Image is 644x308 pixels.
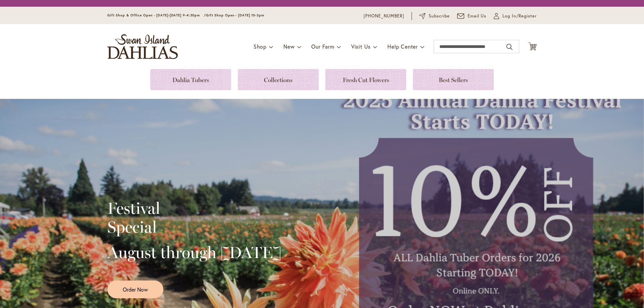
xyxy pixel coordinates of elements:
h2: Festival Special [107,199,281,236]
a: Log In/Register [494,13,537,19]
span: Visit Us [351,43,371,50]
span: Our Farm [311,43,334,50]
a: [PHONE_NUMBER] [364,13,404,19]
a: Order Now [107,281,163,298]
a: store logo [107,34,178,59]
span: Shop [254,43,267,50]
span: Order Now [123,286,148,293]
span: Subscribe [429,13,450,19]
span: Gift Shop & Office Open - [DATE]-[DATE] 9-4:30pm / [107,13,206,17]
a: Email Us [457,13,487,19]
span: Help Center [387,43,418,50]
span: New [283,43,294,50]
span: Email Us [468,13,487,19]
span: Gift Shop Open - [DATE] 10-3pm [206,13,264,17]
a: Subscribe [419,13,450,19]
h2: August through [DATE] [107,243,281,262]
span: Log In/Register [502,13,537,19]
